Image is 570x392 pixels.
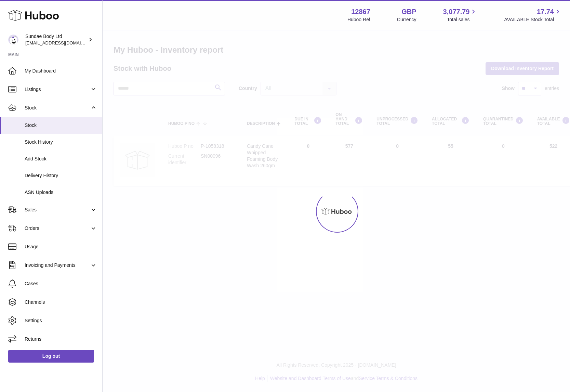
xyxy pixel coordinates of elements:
span: ASN Uploads [25,189,97,196]
span: Orders [25,225,90,232]
img: kirstie@sundaebody.com [8,35,18,45]
span: Invoicing and Payments [25,262,90,269]
span: Total sales [447,16,477,23]
span: Returns [25,336,97,342]
div: Huboo Ref [347,16,370,23]
span: Sales [25,207,90,213]
span: Stock [25,105,90,111]
a: 17.74 AVAILABLE Stock Total [504,7,562,23]
span: Listings [25,86,90,93]
span: My Dashboard [25,68,97,74]
strong: 12867 [351,7,370,16]
span: Stock [25,122,97,129]
a: 3,077.79 Total sales [443,7,478,23]
span: Channels [25,299,97,305]
span: Settings [25,317,97,324]
span: Stock History [25,139,97,145]
strong: GBP [401,7,416,16]
span: Delivery History [25,172,97,179]
span: 3,077.79 [443,7,470,16]
a: Log out [8,350,94,362]
div: Sundae Body Ltd [25,33,87,46]
span: Cases [25,280,97,287]
span: AVAILABLE Stock Total [504,16,562,23]
span: [EMAIL_ADDRESS][DOMAIN_NAME] [25,40,101,45]
span: Add Stock [25,156,97,162]
span: Usage [25,244,97,250]
div: Currency [397,16,416,23]
span: 17.74 [537,7,554,16]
